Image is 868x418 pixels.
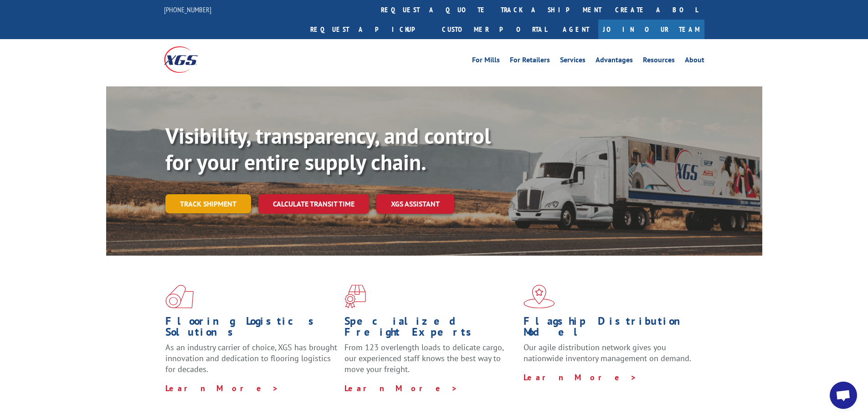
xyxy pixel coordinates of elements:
[472,56,500,66] a: For Mills
[165,121,491,176] b: Visibility, transparency, and control for your entire supply chain.
[524,342,691,363] span: Our agile distribution network gives you nationwide inventory management on demand.
[830,382,857,409] div: Open chat
[165,383,279,393] a: Learn More >
[596,56,633,66] a: Advantages
[524,372,637,383] a: Learn More >
[165,316,338,342] h1: Flooring Logistics Solutions
[258,194,369,214] a: Calculate transit time
[598,20,704,39] a: Join Our Team
[554,20,598,39] a: Agent
[344,316,517,342] h1: Specialized Freight Experts
[510,56,550,66] a: For Retailers
[524,316,696,342] h1: Flagship Distribution Model
[165,285,194,308] img: xgs-icon-total-supply-chain-intelligence-red
[435,20,554,39] a: Customer Portal
[165,342,337,374] span: As an industry carrier of choice, XGS has brought innovation and dedication to flooring logistics...
[344,285,366,308] img: xgs-icon-focused-on-flooring-red
[560,56,586,66] a: Services
[165,194,251,213] a: Track shipment
[164,5,211,14] a: [PHONE_NUMBER]
[685,56,704,66] a: About
[643,56,675,66] a: Resources
[376,194,454,214] a: XGS ASSISTANT
[524,285,555,308] img: xgs-icon-flagship-distribution-model-red
[344,383,458,393] a: Learn More >
[303,20,435,39] a: Request a pickup
[344,342,517,383] p: From 123 overlength loads to delicate cargo, our experienced staff knows the best way to move you...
